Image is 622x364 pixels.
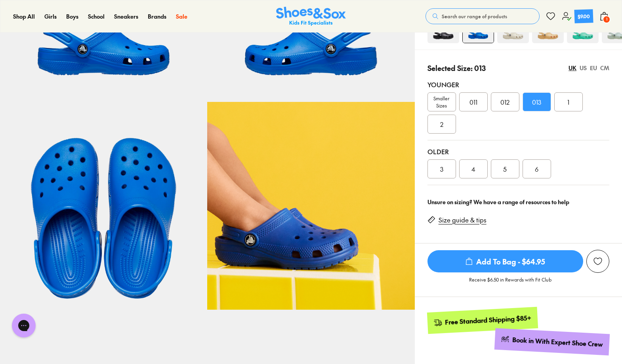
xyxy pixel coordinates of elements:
span: 012 [500,97,509,107]
button: 1 [599,8,609,25]
div: Free Standard Shipping $85+ [445,314,531,327]
p: Receive $6.50 in Rewards with Fit Club [469,276,551,290]
span: Girls [44,12,57,20]
a: Book in With Expert Shoe Crew [494,328,610,356]
button: Search our range of products [425,8,540,24]
span: 1 [603,15,611,23]
span: 011 [469,97,477,107]
a: Free Standard Shipping $85+ [427,307,538,334]
div: Younger [427,80,609,89]
span: Add To Bag - $64.95 [427,250,583,272]
a: Sale [176,12,187,21]
span: 3 [440,164,443,174]
button: Add To Bag - $64.95 [427,250,583,273]
a: School [88,12,105,21]
span: 2 [440,119,443,129]
span: Shop All [13,12,35,20]
a: Shoes & Sox [276,7,346,26]
a: $9.00 [562,10,593,23]
a: Girls [44,12,57,21]
span: Sale [176,12,187,20]
div: US [580,64,587,72]
div: $9.00 [578,12,590,20]
img: SNS_Logo_Responsive.svg [276,7,346,26]
div: Book in With Expert Shoe Crew [512,335,603,349]
a: Boys [66,12,78,21]
span: 4 [471,164,475,174]
img: Classic Clog Youth Blue Bolt [207,102,414,309]
a: Sneakers [114,12,138,21]
span: 6 [535,164,538,174]
a: Brands [148,12,166,21]
span: Search our range of products [442,13,507,20]
p: Selected Size: 013 [427,63,486,73]
div: Unsure on sizing? We have a range of resources to help [427,198,609,206]
span: Brands [148,12,166,20]
span: 5 [503,164,507,174]
div: Older [427,147,609,156]
a: Shop All [13,12,35,21]
span: 013 [532,97,541,107]
span: Sneakers [114,12,138,20]
span: School [88,12,105,20]
span: 1 [567,97,569,107]
div: CM [600,64,609,72]
div: EU [590,64,597,72]
div: UK [569,64,576,72]
button: Add to wishlist [586,250,609,273]
span: Smaller Sizes [428,95,456,109]
span: Boys [66,12,78,20]
iframe: Gorgias live chat messenger [8,311,40,340]
a: Size guide & tips [439,216,487,224]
